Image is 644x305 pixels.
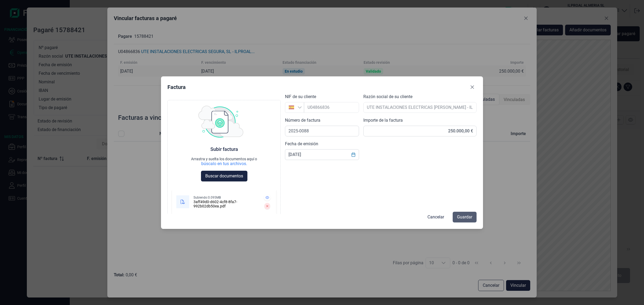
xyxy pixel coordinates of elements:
[201,161,247,166] div: búscalo en tus archivos.
[453,212,477,222] button: Guardar
[205,173,243,179] span: Buscar documentos
[193,200,258,208] div: 3aff49d0-d602-4cf8-8fa7-992b02db50ea.pdf
[363,94,412,100] label: Razón social de su cliente
[298,102,304,113] div: Busque un NIF
[167,83,186,91] div: Factura
[210,146,238,152] div: Subir factura
[363,126,477,136] input: 0,00€
[201,171,247,181] button: Buscar documentos
[468,83,477,91] button: Close
[457,214,472,220] span: Guardar
[198,106,243,138] img: upload img
[285,141,318,147] label: Fecha de emisión
[427,214,444,220] span: Cancelar
[423,212,448,222] button: Cancelar
[285,94,316,100] label: NIF de su cliente
[191,157,257,161] div: Arrastra y suelta los documentos aquí o
[285,117,320,124] label: Número de factura
[363,117,403,124] label: Importe de la factura
[348,150,358,159] button: Choose Date
[193,195,258,200] div: Subiendo: 0.095MB
[191,161,257,166] div: búscalo en tus archivos.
